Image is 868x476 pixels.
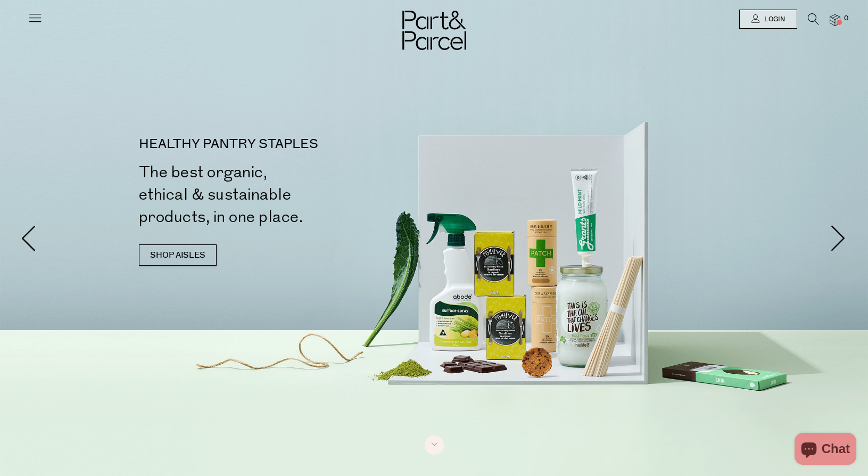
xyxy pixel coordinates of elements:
a: 0 [830,14,840,26]
img: Part&Parcel [402,11,466,50]
a: SHOP AISLES [139,244,217,266]
span: Login [762,15,785,24]
h2: The best organic, ethical & sustainable products, in one place. [139,161,439,228]
p: HEALTHY PANTRY STAPLES [139,138,439,151]
inbox-online-store-chat: Shopify online store chat [791,433,859,467]
a: Login [739,10,797,29]
span: 0 [841,14,851,23]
